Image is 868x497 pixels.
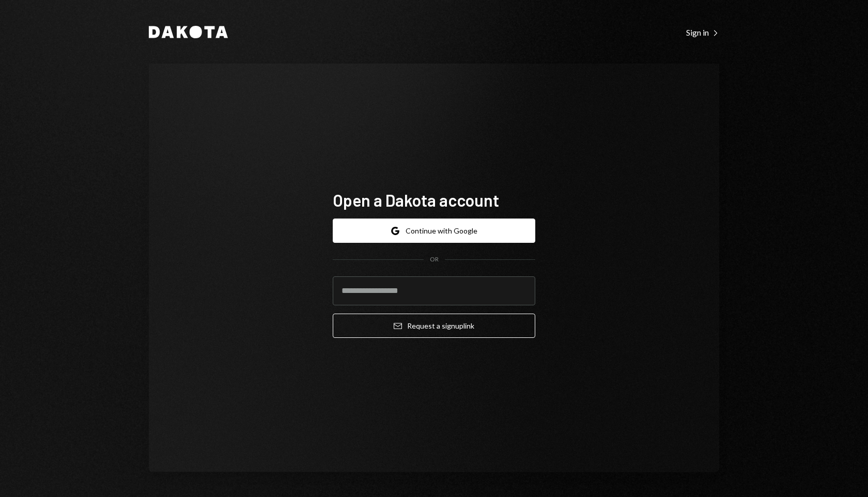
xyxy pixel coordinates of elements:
[333,190,535,210] h1: Open a Dakota account
[686,26,719,38] a: Sign in
[686,27,719,38] div: Sign in
[333,314,535,338] button: Request a signuplink
[333,219,535,243] button: Continue with Google
[430,255,439,264] div: OR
